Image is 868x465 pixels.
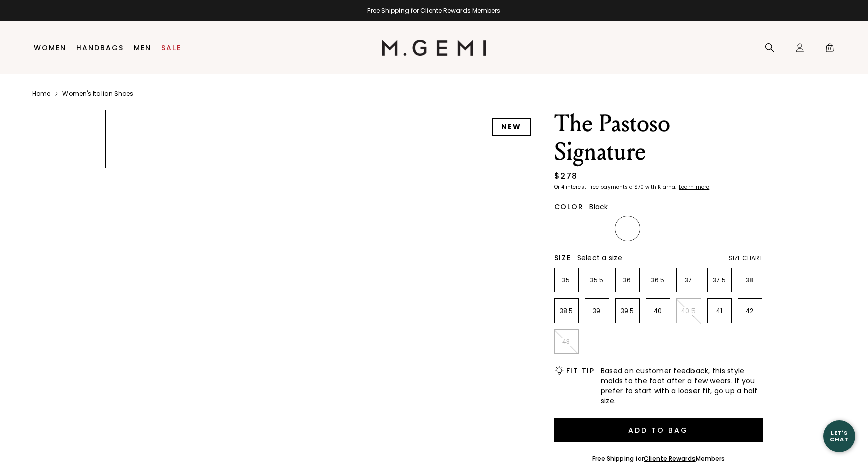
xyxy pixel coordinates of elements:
h2: Color [554,203,584,211]
klarna-placement-style-body: Or 4 interest-free payments of [554,183,634,191]
p: 35.5 [585,276,609,284]
img: The Pastoso Signature [106,173,163,230]
p: 39.5 [616,307,639,315]
p: 39 [585,307,609,315]
klarna-placement-style-body: with Klarna [645,183,678,191]
p: 36 [616,276,639,284]
img: The Pastoso Signature [106,297,163,354]
klarna-placement-style-cta: Learn more [679,183,709,191]
p: 36.5 [646,276,670,284]
img: Tan [586,217,608,240]
p: 40.5 [677,307,701,315]
a: Handbags [76,44,124,52]
span: Select a size [577,253,622,263]
a: Sale [161,44,181,52]
a: Home [32,90,50,98]
img: M.Gemi [382,40,486,56]
div: NEW [492,118,531,136]
p: 43 [555,338,578,346]
p: 42 [738,307,762,315]
div: Free Shipping for Members [592,455,725,463]
img: Black [616,217,639,240]
a: Learn more [678,184,709,190]
klarna-placement-style-amount: $70 [634,183,644,191]
p: 41 [708,307,731,315]
a: Women's Italian Shoes [62,90,133,98]
p: 37 [677,276,701,284]
a: Cliente Rewards [644,454,696,463]
span: 0 [825,45,835,55]
span: Black [589,202,608,212]
img: The Pastoso Signature [106,235,163,292]
a: Men [134,44,151,52]
a: Women [34,44,66,52]
p: 38.5 [555,307,578,315]
div: Size Chart [729,254,763,262]
img: The Pastoso Signature [106,359,163,416]
h2: Fit Tip [566,367,595,375]
span: Based on customer feedback, this style molds to the foot after a few wears. If you prefer to star... [601,366,763,406]
img: Chocolate [555,217,578,240]
p: 40 [646,307,670,315]
h1: The Pastoso Signature [554,110,763,166]
p: 37.5 [708,276,731,284]
p: 35 [555,276,578,284]
h2: Size [554,254,571,262]
button: Add to Bag [554,418,763,442]
p: 38 [738,276,762,284]
div: $278 [554,170,578,182]
div: Let's Chat [823,430,855,442]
